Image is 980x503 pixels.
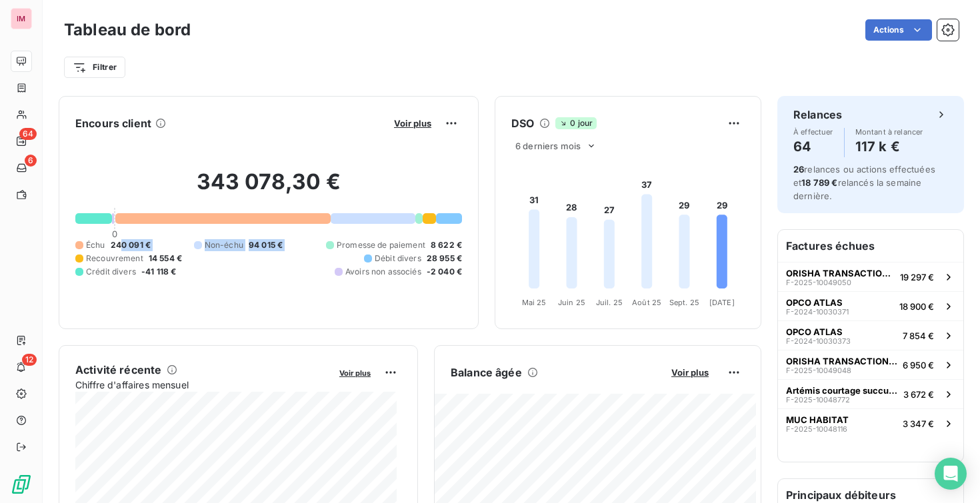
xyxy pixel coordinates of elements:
div: Open Intercom Messenger [935,458,967,490]
span: 8 622 € [431,239,462,251]
h6: Encours client [75,115,151,131]
button: Filtrer [64,57,125,78]
span: 0 jour [555,117,597,129]
span: Chiffre d'affaires mensuel [75,378,330,392]
span: F-2024-10030373 [786,337,851,345]
span: Crédit divers [86,266,136,278]
span: 6 derniers mois [515,141,581,151]
span: 64 [19,128,37,140]
span: 3 347 € [903,418,934,429]
span: 6 950 € [903,360,934,370]
span: Non-échu [205,239,243,251]
button: Actions [865,19,932,41]
h6: DSO [511,115,534,131]
span: 18 789 € [801,177,837,188]
span: Avoirs non associés [345,266,421,278]
h6: Activité récente [75,362,161,378]
span: F-2025-10048772 [786,396,850,404]
span: Débit divers [375,252,421,264]
span: OPCO ATLAS [786,326,843,337]
span: 18 900 € [899,301,934,312]
span: À effectuer [793,128,833,136]
button: OPCO ATLASF-2024-100303737 854 € [778,320,963,350]
button: Artémis courtage succursalesF-2025-100487723 672 € [778,379,963,408]
span: F-2025-10049048 [786,366,851,374]
button: Voir plus [335,366,375,378]
span: -41 118 € [141,266,176,278]
h2: 343 078,30 € [75,169,462,209]
h3: Tableau de bord [64,18,191,42]
span: 0 [112,229,117,239]
span: Voir plus [671,367,709,378]
button: Voir plus [390,117,435,129]
span: ORISHA TRANSACTION STUDIO [786,356,897,366]
tspan: Août 25 [632,298,661,307]
h4: 64 [793,136,833,157]
span: F-2025-10048116 [786,425,847,433]
span: ORISHA TRANSACTION STUDIO [786,268,895,278]
span: F-2024-10030371 [786,308,849,316]
h4: 117 k € [855,136,923,157]
span: Montant à relancer [855,128,923,136]
button: ORISHA TRANSACTION STUDIOF-2025-100490486 950 € [778,350,963,379]
span: 19 297 € [900,272,934,282]
span: Artémis courtage succursales [786,385,898,396]
button: Voir plus [667,366,713,378]
span: Recouvrement [86,252,143,264]
h6: Factures échues [778,230,963,262]
button: OPCO ATLASF-2024-1003037118 900 € [778,291,963,320]
tspan: Mai 25 [522,298,547,307]
tspan: Juil. 25 [596,298,623,307]
button: MUC HABITATF-2025-100481163 347 € [778,408,963,438]
span: 7 854 € [903,330,934,341]
span: Voir plus [339,368,371,378]
tspan: [DATE] [709,298,735,307]
span: -2 040 € [427,266,462,278]
h6: Relances [793,107,842,123]
span: 3 672 € [903,389,934,400]
button: ORISHA TRANSACTION STUDIOF-2025-1004905019 297 € [778,262,963,291]
h6: Balance âgée [451,364,522,380]
span: F-2025-10049050 [786,278,851,286]
img: Logo LeanPay [11,474,32,495]
span: 240 091 € [111,239,151,251]
span: 12 [22,354,37,366]
span: Promesse de paiement [337,239,425,251]
span: Échu [86,239,105,251]
span: Voir plus [394,118,431,129]
span: 26 [793,164,804,175]
span: 94 015 € [249,239,283,251]
tspan: Juin 25 [558,298,585,307]
span: OPCO ATLAS [786,297,843,308]
div: IM [11,8,32,29]
span: 28 955 € [427,252,462,264]
span: 6 [25,155,37,167]
span: relances ou actions effectuées et relancés la semaine dernière. [793,164,935,201]
span: MUC HABITAT [786,414,849,425]
span: 14 554 € [149,252,182,264]
tspan: Sept. 25 [669,298,699,307]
